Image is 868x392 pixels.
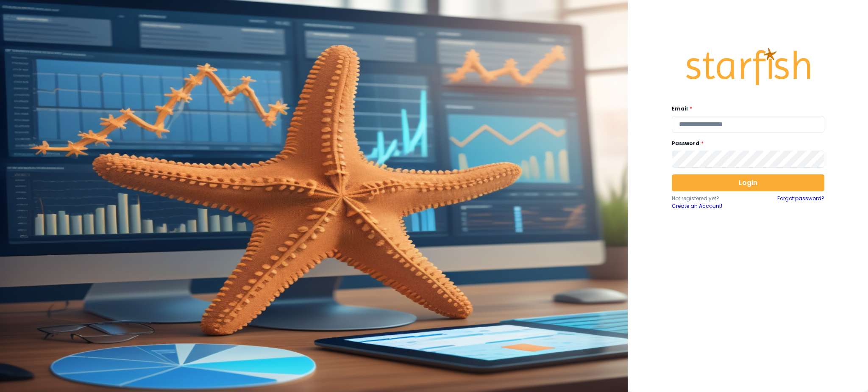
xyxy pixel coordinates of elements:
a: Forgot password? [777,195,824,210]
button: Login [672,174,824,191]
label: Password [672,140,819,147]
a: Create an Account! [672,202,748,210]
label: Email [672,105,819,113]
img: Logo.42cb71d561138c82c4ab.png [684,40,812,93]
p: Not registered yet? [672,195,748,202]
